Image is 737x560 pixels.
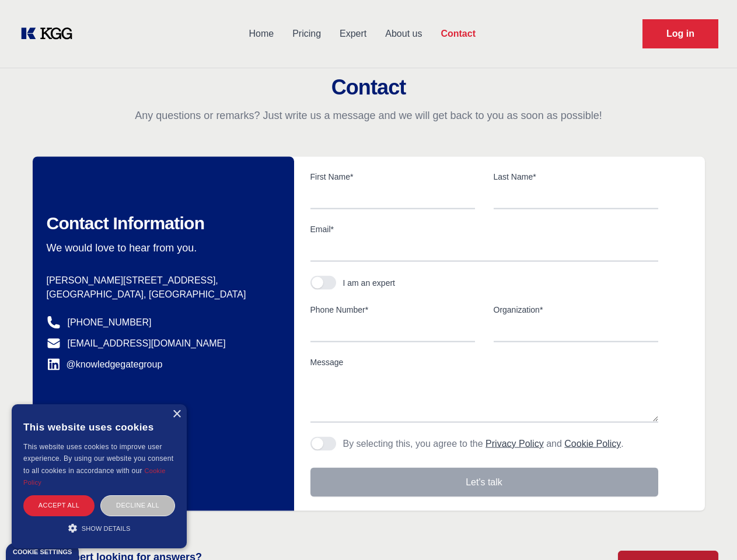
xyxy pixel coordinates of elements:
a: Cookie Policy [564,439,621,449]
span: This website uses cookies to improve user experience. By using our website you consent to all coo... [23,443,173,475]
a: Expert [330,19,376,49]
label: Organization* [494,304,658,316]
label: Message [310,356,658,368]
p: Any questions or remarks? Just write us a message and we will get back to you as soon as possible! [14,108,723,123]
p: By selecting this, you agree to the and . [343,437,624,451]
div: Decline all [100,495,175,516]
a: Request Demo [642,19,718,48]
iframe: Chat Widget [679,504,737,560]
p: [PERSON_NAME][STREET_ADDRESS], [47,274,275,288]
div: Show details [23,522,175,534]
label: Email* [310,223,658,235]
a: [PHONE_NUMBER] [68,316,152,330]
label: Last Name* [494,171,658,183]
span: Show details [82,525,131,532]
label: Phone Number* [310,304,475,316]
div: Accept all [23,495,95,516]
div: Close [172,410,181,419]
a: Cookie Policy [23,467,166,486]
a: @knowledgegategroup [47,358,163,372]
a: About us [376,19,431,49]
a: KOL Knowledge Platform: Talk to Key External Experts (KEE) [19,24,82,43]
div: This website uses cookies [23,413,175,441]
a: Privacy Policy [485,439,544,449]
div: I am an expert [343,277,396,289]
label: First Name* [310,171,475,183]
h2: Contact [14,76,723,99]
a: Contact [431,19,485,49]
p: We would love to hear from you. [47,241,275,255]
button: Let's talk [310,468,658,497]
h2: Contact Information [47,213,275,234]
a: Home [239,19,283,49]
a: Pricing [283,19,330,49]
div: Cookie settings [13,549,72,555]
p: [GEOGRAPHIC_DATA], [GEOGRAPHIC_DATA] [47,288,275,302]
a: [EMAIL_ADDRESS][DOMAIN_NAME] [68,337,226,351]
